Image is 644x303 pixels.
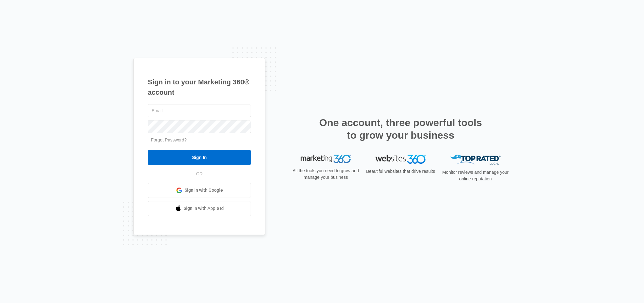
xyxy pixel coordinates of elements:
img: Top Rated Local [450,155,501,165]
h1: Sign in to your Marketing 360® account [148,77,251,98]
a: Sign in with Google [148,183,251,198]
input: Email [148,104,251,117]
span: OR [192,171,207,177]
a: Forgot Password? [151,137,187,142]
p: Monitor reviews and manage your online reputation [440,169,511,182]
span: Sign in with Google [185,187,223,194]
p: All the tools you need to grow and manage your business [291,167,361,181]
img: Websites 360 [375,155,426,164]
h2: One account, three powerful tools to grow your business [317,116,484,141]
a: Sign in with Apple Id [148,201,251,216]
img: Marketing 360 [301,155,351,163]
span: Sign in with Apple Id [184,205,224,212]
input: Sign In [148,150,251,165]
p: Beautiful websites that drive results [365,168,436,175]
